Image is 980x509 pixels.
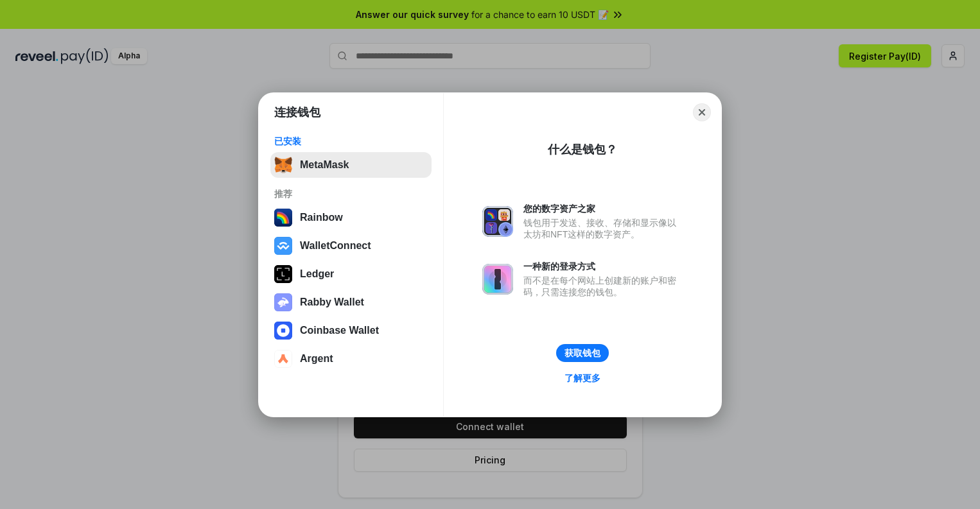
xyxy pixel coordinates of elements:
button: MetaMask [270,152,432,178]
img: svg+xml,%3Csvg%20fill%3D%22none%22%20height%3D%2233%22%20viewBox%3D%220%200%2035%2033%22%20width%... [274,156,292,174]
h1: 连接钱包 [274,105,320,120]
img: svg+xml,%3Csvg%20xmlns%3D%22http%3A%2F%2Fwww.w3.org%2F2000%2Fsvg%22%20width%3D%2228%22%20height%3... [274,265,292,283]
img: svg+xml,%3Csvg%20width%3D%2228%22%20height%3D%2228%22%20viewBox%3D%220%200%2028%2028%22%20fill%3D... [274,237,292,255]
div: 什么是钱包？ [548,142,617,157]
img: svg+xml,%3Csvg%20width%3D%2228%22%20height%3D%2228%22%20viewBox%3D%220%200%2028%2028%22%20fill%3D... [274,322,292,340]
button: 获取钱包 [556,344,609,362]
img: svg+xml,%3Csvg%20width%3D%2228%22%20height%3D%2228%22%20viewBox%3D%220%200%2028%2028%22%20fill%3D... [274,350,292,368]
button: Rabby Wallet [270,289,432,315]
div: 您的数字资产之家 [523,203,683,214]
div: Ledger [300,268,334,280]
img: svg+xml,%3Csvg%20xmlns%3D%22http%3A%2F%2Fwww.w3.org%2F2000%2Fsvg%22%20fill%3D%22none%22%20viewBox... [274,293,292,311]
button: Rainbow [270,205,432,230]
div: 钱包用于发送、接收、存储和显示像以太坊和NFT这样的数字资产。 [523,217,683,240]
div: Coinbase Wallet [300,325,379,336]
button: Ledger [270,261,432,287]
div: WalletConnect [300,240,371,252]
div: Rainbow [300,212,343,223]
button: Coinbase Wallet [270,318,432,343]
img: svg+xml,%3Csvg%20xmlns%3D%22http%3A%2F%2Fwww.w3.org%2F2000%2Fsvg%22%20fill%3D%22none%22%20viewBox... [482,264,513,295]
img: svg+xml,%3Csvg%20width%3D%22120%22%20height%3D%22120%22%20viewBox%3D%220%200%20120%20120%22%20fil... [274,209,292,227]
button: Argent [270,346,432,372]
div: MetaMask [300,159,349,171]
div: 已安装 [274,135,428,147]
div: 一种新的登录方式 [523,261,683,272]
div: 推荐 [274,188,428,200]
div: Argent [300,353,333,365]
div: 而不是在每个网站上创建新的账户和密码，只需连接您的钱包。 [523,275,683,298]
a: 了解更多 [557,370,608,386]
div: 了解更多 [564,372,600,384]
div: Rabby Wallet [300,297,364,308]
div: 获取钱包 [564,347,600,359]
button: WalletConnect [270,233,432,259]
img: svg+xml,%3Csvg%20xmlns%3D%22http%3A%2F%2Fwww.w3.org%2F2000%2Fsvg%22%20fill%3D%22none%22%20viewBox... [482,206,513,237]
button: Close [693,103,711,121]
